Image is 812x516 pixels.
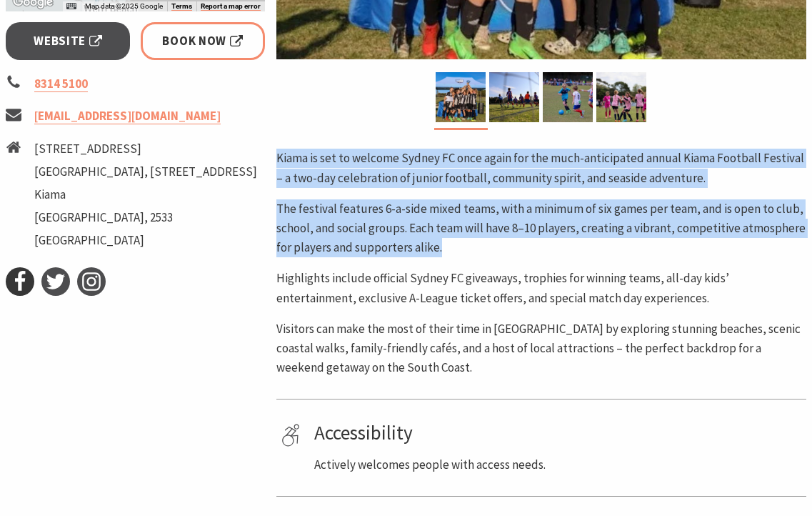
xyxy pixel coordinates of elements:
p: Highlights include official Sydney FC giveaways, trophies for winning teams, all-day kids’ entert... [276,269,806,307]
h4: Accessibility [314,421,801,445]
p: Visitors can make the most of their time in [GEOGRAPHIC_DATA] by exploring stunning beaches, scen... [276,319,806,378]
img: sfc-kiama-football-festival-3 [596,72,646,122]
span: Book Now [162,31,243,51]
img: sfc-kiama-football-festival-1 [489,72,539,122]
a: Terms (opens in new tab) [171,2,192,11]
a: Report a map error [201,2,261,11]
a: 8314 5100 [34,76,88,92]
img: sfc-kiama-football-festival-2 [436,72,486,122]
img: sfc-kiama-football-festival-4 [543,72,593,122]
li: [GEOGRAPHIC_DATA] [34,231,257,250]
p: Actively welcomes people with access needs. [314,455,801,475]
span: Map data ©2025 Google [85,2,163,10]
li: [GEOGRAPHIC_DATA], [STREET_ADDRESS] [34,162,257,182]
a: Website [6,22,130,60]
li: [GEOGRAPHIC_DATA], 2533 [34,208,257,227]
p: The festival features 6-a-side mixed teams, with a minimum of six games per team, and is open to ... [276,199,806,258]
li: Kiama [34,185,257,204]
a: [EMAIL_ADDRESS][DOMAIN_NAME] [34,108,221,124]
span: Website [34,31,102,51]
p: Kiama is set to welcome Sydney FC once again for the much-anticipated annual Kiama Football Festi... [276,149,806,187]
li: [STREET_ADDRESS] [34,139,257,159]
a: Book Now [141,22,265,60]
button: Keyboard shortcuts [66,1,76,11]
